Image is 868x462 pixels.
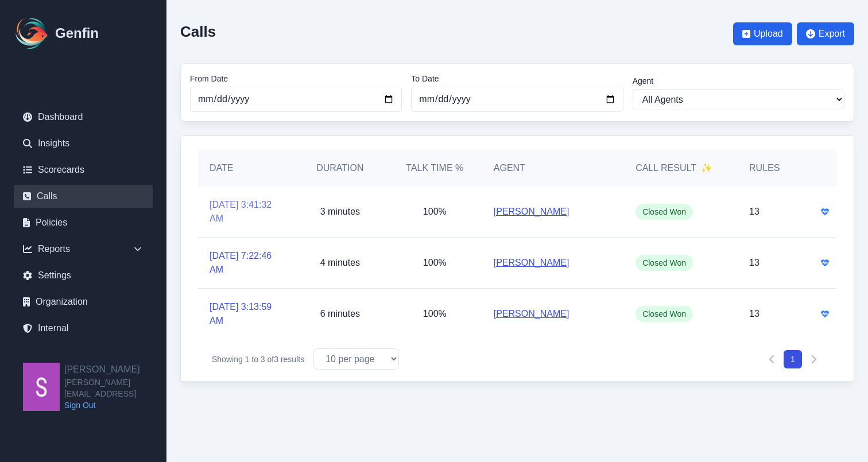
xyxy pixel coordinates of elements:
[423,256,447,270] p: 100%
[64,363,166,376] h2: [PERSON_NAME]
[64,376,166,399] span: [PERSON_NAME][EMAIL_ADDRESS]
[304,161,376,175] h5: Duration
[14,132,153,155] a: Insights
[64,399,166,411] a: Sign Out
[274,355,278,364] span: 3
[210,249,281,277] a: [DATE] 7:22:46 AM
[14,264,153,287] a: Settings
[399,161,471,175] h5: Talk Time %
[14,106,153,129] a: Dashboard
[320,256,360,270] p: 4 minutes
[635,161,712,175] h5: Call Result
[763,350,823,368] nav: Pagination
[423,307,447,321] p: 100%
[190,73,402,84] label: From Date
[749,307,759,321] p: 13
[633,75,844,87] label: Agent
[754,27,783,41] span: Upload
[494,161,525,175] h5: Agent
[14,185,153,208] a: Calls
[14,238,153,261] div: Reports
[749,161,780,175] h5: Rules
[635,306,693,322] span: Closed Won
[749,205,759,219] p: 13
[733,22,792,45] button: Upload
[55,24,99,42] h1: Genfin
[210,161,281,175] h5: Date
[210,198,281,226] a: [DATE] 3:41:32 AM
[261,355,265,364] span: 3
[494,205,569,219] a: [PERSON_NAME]
[320,205,360,219] p: 3 minutes
[411,73,623,84] label: To Date
[423,205,447,219] p: 100%
[635,204,693,220] span: Closed Won
[23,363,60,411] img: Shane Wey
[14,15,51,52] img: Logo
[797,22,854,45] button: Export
[749,256,759,270] p: 13
[14,158,153,181] a: Scorecards
[635,255,693,271] span: Closed Won
[210,300,281,328] a: [DATE] 3:13:59 AM
[494,307,569,321] a: [PERSON_NAME]
[14,317,153,340] a: Internal
[212,354,304,365] p: Showing to of results
[494,256,569,270] a: [PERSON_NAME]
[14,211,153,234] a: Policies
[784,350,802,368] button: 1
[701,161,712,175] span: ✨
[14,290,153,313] a: Organization
[320,307,360,321] p: 6 minutes
[245,355,250,364] span: 1
[819,27,845,41] span: Export
[180,23,216,40] h2: Calls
